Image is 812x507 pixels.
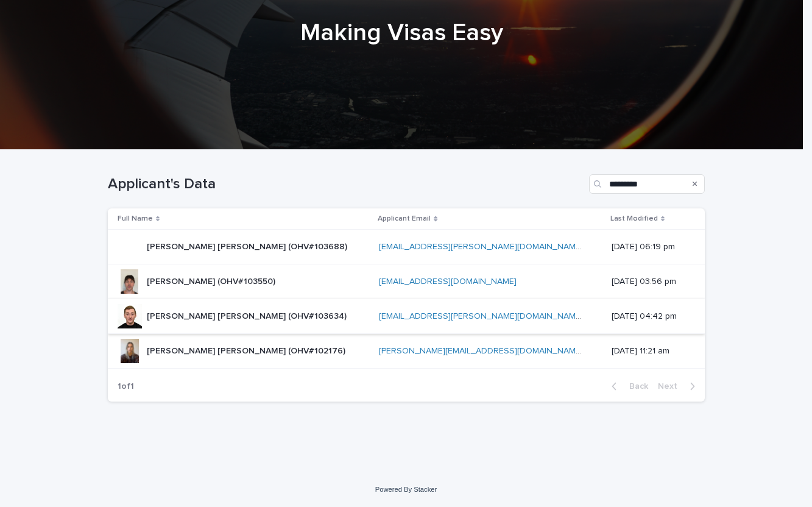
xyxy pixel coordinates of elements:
button: Back [602,381,653,392]
a: [PERSON_NAME][EMAIL_ADDRESS][DOMAIN_NAME] [379,347,583,355]
span: Next [658,382,685,391]
p: Last Modified [610,212,658,225]
tr: [PERSON_NAME] [PERSON_NAME] (OHV#103688)[PERSON_NAME] [PERSON_NAME] (OHV#103688) [EMAIL_ADDRESS][... [108,230,705,264]
p: 1 of 1 [108,372,144,402]
p: Applicant Email [378,212,431,225]
p: [PERSON_NAME] [PERSON_NAME] (OHV#102176) [147,344,348,356]
a: [EMAIL_ADDRESS][DOMAIN_NAME] [379,277,517,286]
h1: Applicant's Data [108,175,584,193]
tr: [PERSON_NAME] [PERSON_NAME] (OHV#103634)[PERSON_NAME] [PERSON_NAME] (OHV#103634) [EMAIL_ADDRESS][... [108,299,705,334]
p: [PERSON_NAME] [PERSON_NAME] (OHV#103634) [147,309,349,322]
span: Back [622,382,648,391]
a: [EMAIL_ADDRESS][PERSON_NAME][DOMAIN_NAME] [379,243,583,251]
a: Powered By Stacker [375,486,437,493]
p: [DATE] 11:21 am [612,346,685,356]
p: [DATE] 06:19 pm [612,242,685,252]
button: Next [653,381,705,392]
p: [DATE] 03:56 pm [612,277,685,287]
h1: Making Visas Easy [103,18,700,48]
p: [PERSON_NAME] (OHV#103550) [147,274,278,287]
p: Full Name [118,212,153,225]
input: Search [589,174,705,194]
tr: [PERSON_NAME] [PERSON_NAME] (OHV#102176)[PERSON_NAME] [PERSON_NAME] (OHV#102176) [PERSON_NAME][EM... [108,334,705,369]
p: [PERSON_NAME] [PERSON_NAME] (OHV#103688) [147,239,350,252]
a: [EMAIL_ADDRESS][PERSON_NAME][DOMAIN_NAME] [379,312,583,321]
tr: [PERSON_NAME] (OHV#103550)[PERSON_NAME] (OHV#103550) [EMAIL_ADDRESS][DOMAIN_NAME] [DATE] 03:56 pm [108,264,705,299]
p: [DATE] 04:42 pm [612,311,685,322]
